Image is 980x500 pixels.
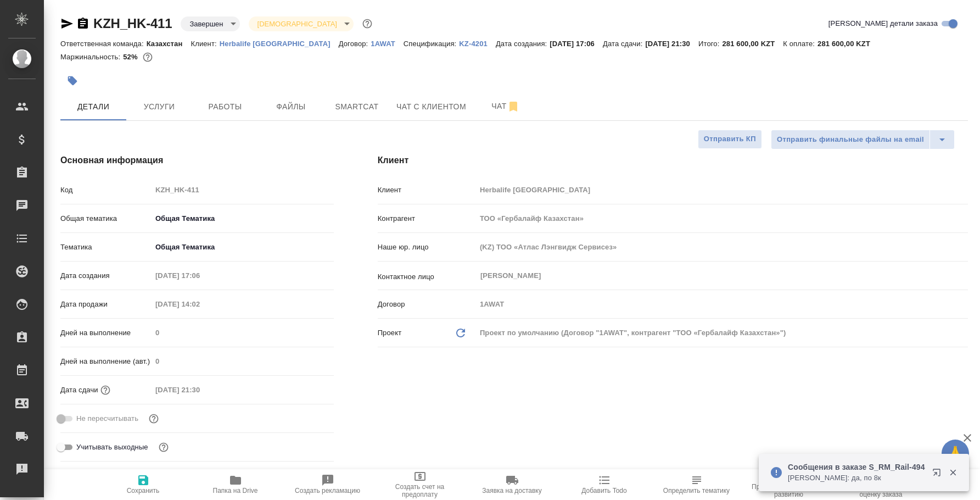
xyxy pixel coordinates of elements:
[156,440,171,454] button: Выбери, если сб и вс нужно считать рабочими днями для выполнения заказа.
[133,100,186,114] span: Услуги
[482,487,541,495] span: Заявка на доставку
[60,356,152,367] p: Дней на выполнение (авт.)
[550,40,603,48] p: [DATE] 17:06
[152,325,334,341] input: Пустое поле
[152,182,334,198] input: Пустое поле
[459,40,496,48] p: KZ-4201
[147,412,161,426] button: Включи, если не хочешь, чтобы указанная дата сдачи изменилась после переставления заказа в 'Подтв...
[98,383,113,397] button: Если добавить услуги и заполнить их объемом, то дата рассчитается автоматически
[378,299,476,310] p: Договор
[60,185,152,196] p: Код
[371,40,404,48] p: 1AWAT
[476,296,968,312] input: Пустое поле
[186,19,226,29] button: Завершен
[788,462,925,473] p: Сообщения в заказе S_RM_Rail-494
[581,487,626,495] span: Добавить Todo
[404,40,459,48] p: Спецификация:
[76,442,148,453] span: Учитывать выходные
[152,268,248,284] input: Пустое поле
[76,413,138,424] span: Не пересчитывать
[331,100,383,114] span: Smartcat
[828,18,938,29] span: [PERSON_NAME] детали заказа
[60,154,334,167] h4: Основная информация
[698,130,762,149] button: Отправить КП
[496,40,550,48] p: Дата создания:
[507,100,520,113] svg: Отписаться
[189,469,282,500] button: Папка на Drive
[777,134,924,146] span: Отправить финальные файлы на email
[339,40,371,48] p: Договор:
[249,16,354,31] div: Завершен
[946,442,965,465] span: 🙏
[371,38,404,48] a: 1AWAT
[97,469,189,500] button: Сохранить
[60,17,74,30] button: Скопировать ссылку для ЯМессенджера
[152,209,334,228] div: Общая Тематика
[817,40,878,48] p: 281 600,00 KZT
[476,182,968,198] input: Пустое поле
[76,17,89,30] button: Скопировать ссылку
[282,469,374,500] button: Создать рекламацию
[743,469,835,500] button: Призвать менеджера по развитию
[60,242,152,253] p: Тематика
[698,40,722,48] p: Итого:
[191,40,219,48] p: Клиент:
[60,270,152,281] p: Дата создания
[651,469,743,500] button: Определить тематику
[147,40,191,48] p: Казахстан
[127,487,160,495] span: Сохранить
[60,385,98,396] p: Дата сдачи
[254,19,340,29] button: [DEMOGRAPHIC_DATA]
[663,487,730,495] span: Определить тематику
[396,100,466,114] span: Чат с клиентом
[265,100,317,114] span: Файлы
[141,50,155,64] button: 120000.00 KZT;
[123,53,140,61] p: 52%
[181,16,239,31] div: Завершен
[466,469,558,500] button: Заявка на доставку
[479,99,532,113] span: Чат
[942,468,964,477] button: Закрыть
[60,299,152,310] p: Дата продажи
[783,40,817,48] p: К оплате:
[459,38,496,48] a: KZ-4201
[476,324,968,342] div: Проект по умолчанию (Договор "1AWAT", контрагент "ТОО «Гербалайф Казахстан»")
[220,38,339,48] a: Herbalife [GEOGRAPHIC_DATA]
[378,271,476,282] p: Контактное лицо
[220,40,339,48] p: Herbalife [GEOGRAPHIC_DATA]
[152,238,334,257] div: Общая Тематика
[152,382,248,398] input: Пустое поле
[603,40,645,48] p: Дата сдачи:
[378,242,476,253] p: Наше юр. лицо
[93,16,172,31] a: KZH_HK-411
[771,130,955,149] div: split button
[374,469,466,500] button: Создать счет на предоплату
[60,213,152,224] p: Общая тематика
[476,239,968,255] input: Пустое поле
[152,296,248,312] input: Пустое поле
[378,185,476,196] p: Клиент
[60,53,123,61] p: Маржинальность:
[926,462,952,488] button: Открыть в новой вкладке
[60,40,147,48] p: Ответственная команда:
[378,213,476,224] p: Контрагент
[704,133,756,146] span: Отправить КП
[771,130,930,149] button: Отправить финальные файлы на email
[378,154,968,167] h4: Клиент
[67,100,120,114] span: Детали
[476,210,968,226] input: Пустое поле
[749,483,828,498] span: Призвать менеджера по развитию
[199,100,251,114] span: Работы
[380,483,460,498] span: Создать счет на предоплату
[558,469,651,500] button: Добавить Todo
[788,473,925,484] p: [PERSON_NAME]: да, по 8к
[645,40,698,48] p: [DATE] 21:30
[213,487,258,495] span: Папка на Drive
[295,487,360,495] span: Создать рекламацию
[942,440,969,467] button: 🙏
[722,40,783,48] p: 281 600,00 KZT
[360,16,374,31] button: Доп статусы указывают на важность/срочность заказа
[60,69,85,93] button: Добавить тэг
[60,327,152,338] p: Дней на выполнение
[378,327,402,338] p: Проект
